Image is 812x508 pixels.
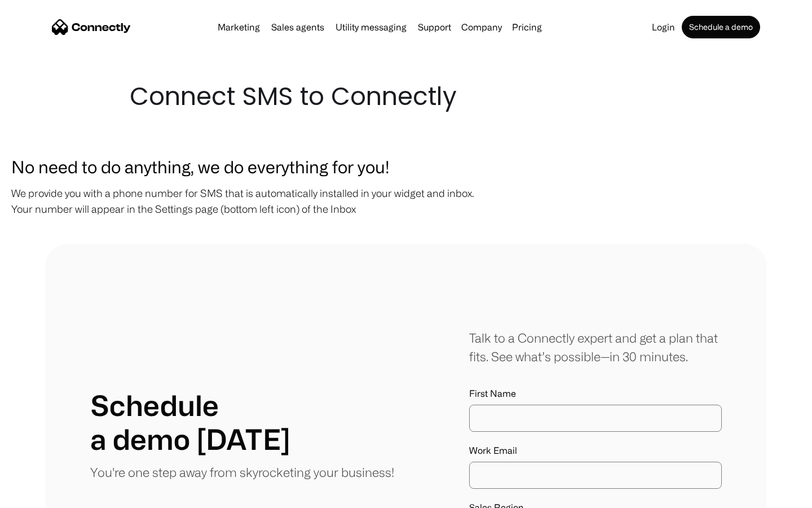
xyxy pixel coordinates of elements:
p: We provide you with a phone number for SMS that is automatically installed in your widget and inb... [11,185,801,217]
div: Talk to a Connectly expert and get a plan that fits. See what’s possible—in 30 minutes. [469,329,722,366]
a: Support [413,23,456,32]
h3: No need to do anything, we do everything for you! [11,154,801,179]
ul: Language list [23,488,68,504]
h1: Schedule a demo [DATE] [90,388,290,456]
div: Company [461,19,502,35]
a: Pricing [507,23,546,32]
a: Schedule a demo [682,16,760,38]
a: Utility messaging [331,23,411,32]
a: Marketing [213,23,264,32]
h1: Connect SMS to Connectly [130,79,682,114]
p: You're one step away from skyrocketing your business! [90,463,394,481]
a: Sales agents [267,23,329,32]
a: Login [647,23,679,32]
label: Work Email [469,445,722,456]
label: First Name [469,388,722,399]
aside: Language selected: English [11,488,68,504]
p: ‍ [11,222,801,238]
